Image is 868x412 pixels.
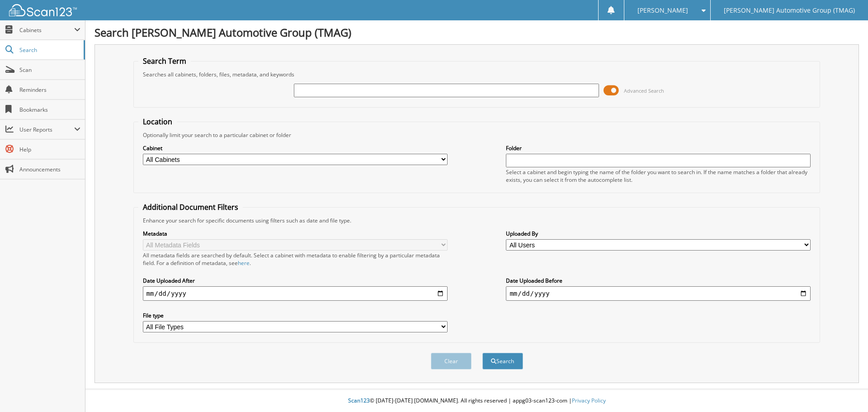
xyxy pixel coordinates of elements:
a: here [238,259,250,267]
span: Bookmarks [19,106,80,114]
label: File type [143,312,448,319]
div: Searches all cabinets, folders, files, metadata, and keywords [138,71,816,78]
img: scan123-logo-white.svg [9,4,77,16]
input: end [506,286,811,301]
span: [PERSON_NAME] Automotive Group (TMAG) [724,8,855,13]
div: Select a cabinet and begin typing the name of the folder you want to search in. If the name match... [506,168,811,184]
label: Metadata [143,230,448,237]
span: Search [19,46,79,54]
legend: Additional Document Filters [138,202,243,212]
input: start [143,286,448,301]
a: Privacy Policy [572,397,606,404]
div: Enhance your search for specific documents using filters such as date and file type. [138,217,816,224]
legend: Location [138,117,177,127]
legend: Search Term [138,56,191,66]
span: Reminders [19,86,80,94]
label: Date Uploaded Before [506,277,811,284]
span: Cabinets [19,26,74,34]
label: Cabinet [143,144,448,152]
span: [PERSON_NAME] [637,8,688,13]
span: Help [19,146,80,153]
label: Date Uploaded After [143,277,448,284]
span: User Reports [19,126,74,133]
div: © [DATE]-[DATE] [DOMAIN_NAME]. All rights reserved | appg03-scan123-com | [85,390,868,412]
div: Optionally limit your search to a particular cabinet or folder [138,131,816,139]
label: Uploaded By [506,230,811,237]
div: All metadata fields are searched by default. Select a cabinet with metadata to enable filtering b... [143,251,448,267]
h1: Search [PERSON_NAME] Automotive Group (TMAG) [94,25,859,40]
span: Scan123 [348,397,370,404]
button: Search [482,353,523,369]
span: Advanced Search [624,87,664,94]
span: Announcements [19,166,80,173]
label: Folder [506,144,811,152]
button: Clear [431,353,472,369]
span: Scan [19,66,80,74]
